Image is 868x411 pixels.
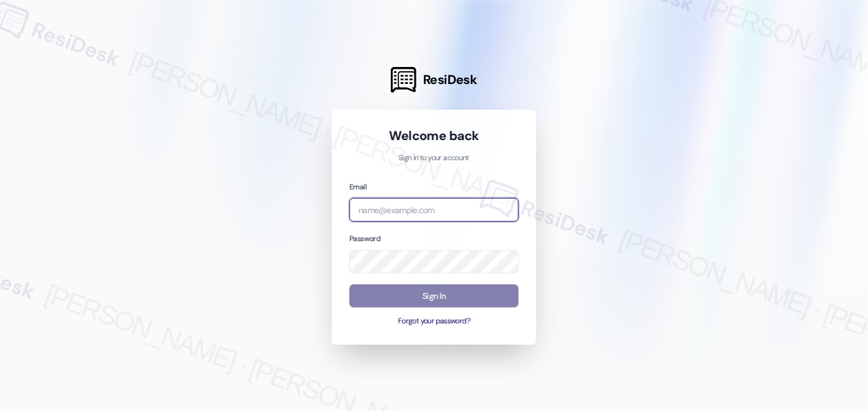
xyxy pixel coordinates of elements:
[349,198,519,222] input: name@example.com
[349,234,380,244] label: Password
[423,71,477,88] span: ResiDesk
[349,127,519,144] h1: Welcome back
[349,153,519,164] p: Sign in to your account
[391,67,416,93] img: ResiDesk Logo
[349,182,366,192] label: Email
[349,284,519,308] button: Sign In
[349,316,519,327] button: Forgot your password?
